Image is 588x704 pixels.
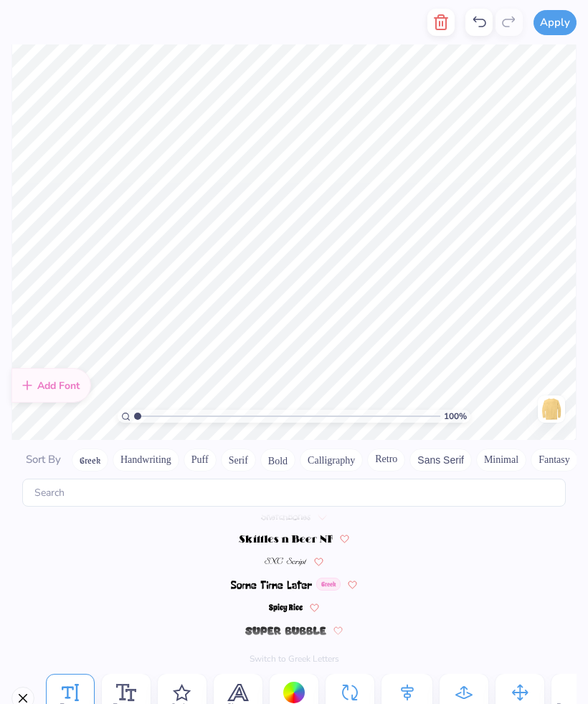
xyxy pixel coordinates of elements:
img: SNC Script [265,558,308,566]
img: Skittles n Beer NF [239,535,333,543]
button: Bold [260,449,295,471]
input: Search [22,479,566,507]
button: Fantasy [531,449,578,471]
div: Add Font [11,368,91,403]
span: 100 % [444,410,467,423]
button: Switch to Greek Letters [250,653,339,665]
span: Sort By [26,452,61,466]
img: Super Corn [257,649,316,658]
img: SketchBones [261,512,311,520]
span: Greek [316,578,341,591]
button: Sans Serif [409,449,472,471]
button: Minimal [476,449,526,471]
button: Puff [184,449,217,471]
button: Greek [72,449,108,471]
button: Calligraphy [300,449,363,471]
button: Apply [534,10,577,35]
button: Retro [367,449,405,471]
img: Some Time Later [231,581,312,589]
img: Super Bubble [245,626,326,635]
img: Spicy Rice [269,604,303,612]
button: Handwriting [113,449,179,471]
img: Back [540,398,563,421]
button: Serif [221,449,256,471]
